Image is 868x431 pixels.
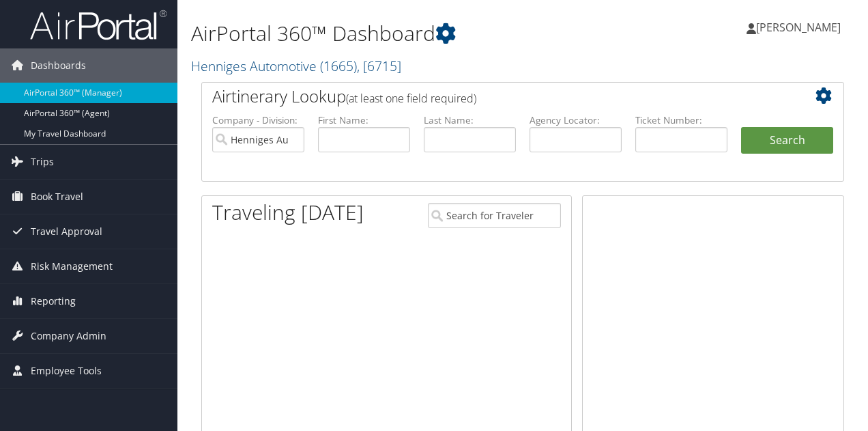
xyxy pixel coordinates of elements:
span: Trips [31,145,54,179]
span: Reporting [31,284,76,318]
label: Ticket Number: [635,113,727,127]
img: airportal-logo.png [30,9,167,41]
span: Employee Tools [31,354,102,388]
input: Search for Traveler [428,203,562,228]
label: Agency Locator: [530,113,622,127]
span: Book Travel [31,180,83,214]
span: Risk Management [31,249,113,283]
span: , [ 6715 ] [357,57,401,75]
label: Company - Division: [212,113,304,127]
a: Henniges Automotive [191,57,401,75]
span: ( 1665 ) [320,57,357,75]
span: Dashboards [31,48,86,83]
label: First Name: [318,113,410,127]
button: Search [741,127,833,154]
label: Last Name: [424,113,516,127]
span: [PERSON_NAME] [756,20,841,35]
a: [PERSON_NAME] [747,7,854,48]
h2: Airtinerary Lookup [212,85,780,108]
h1: AirPortal 360™ Dashboard [191,19,633,48]
span: Travel Approval [31,214,102,249]
h1: Traveling [DATE] [212,198,364,227]
span: (at least one field required) [346,91,476,106]
span: Company Admin [31,319,106,353]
